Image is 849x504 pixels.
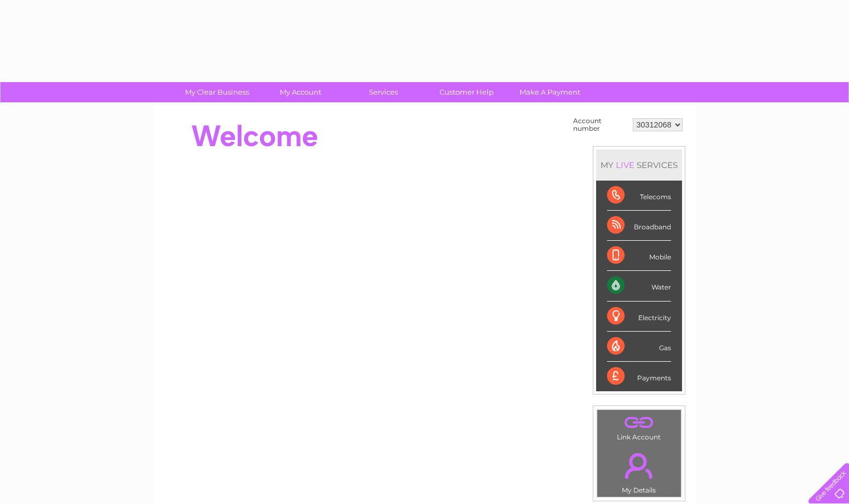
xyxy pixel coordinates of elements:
[600,447,678,485] a: .
[255,82,345,102] a: My Account
[607,241,671,271] div: Mobile
[607,211,671,241] div: Broadband
[607,181,671,211] div: Telecoms
[505,82,595,102] a: Make A Payment
[607,302,671,332] div: Electricity
[614,160,637,170] div: LIVE
[596,149,682,181] div: MY SERVICES
[597,444,681,497] td: My Details
[421,82,512,102] a: Customer Help
[597,409,681,444] td: Link Account
[600,413,678,432] a: .
[172,82,262,102] a: My Clear Business
[607,271,671,301] div: Water
[607,332,671,362] div: Gas
[338,82,429,102] a: Services
[607,362,671,391] div: Payments
[570,114,630,135] td: Account number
